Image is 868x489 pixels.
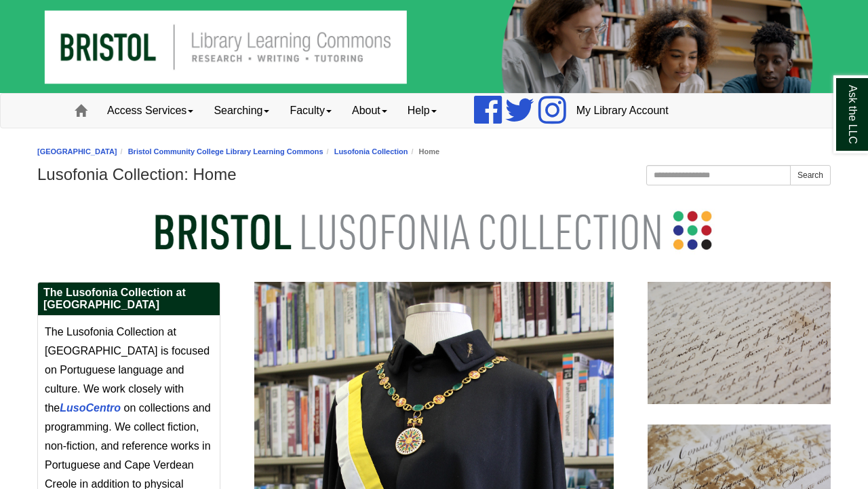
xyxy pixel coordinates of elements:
h2: The Lusofonia Collection at [GEOGRAPHIC_DATA] [38,283,220,316]
li: Home [408,145,439,158]
a: [GEOGRAPHIC_DATA] [37,147,117,156]
button: Search [790,165,831,185]
a: Bristol Community College Library Learning Commons [128,147,323,156]
a: Lusofonia Collection [334,147,408,156]
a: Help [397,94,447,128]
nav: breadcrumb [37,145,831,158]
a: Access Services [97,94,203,128]
img: Bristol Lusofonia Collection [145,202,723,261]
a: Faculty [279,94,342,128]
a: LusoCentro [60,402,121,414]
a: About [342,94,397,128]
h1: Lusofonia Collection: Home [37,165,831,184]
a: Searching [203,94,279,128]
a: My Library Account [566,94,679,128]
